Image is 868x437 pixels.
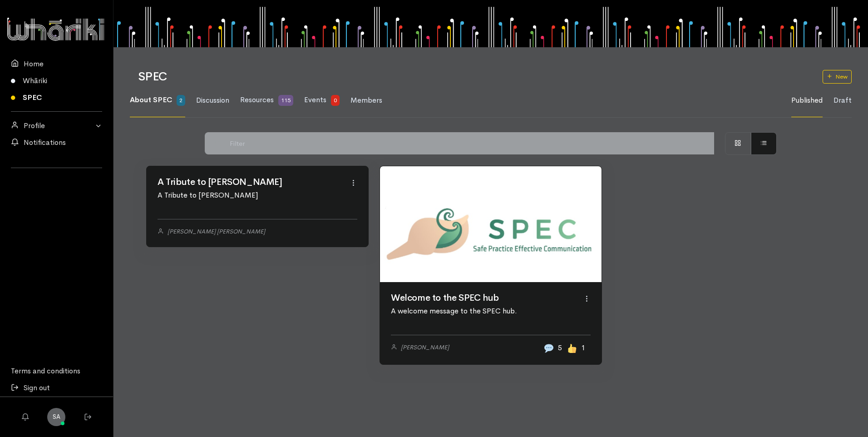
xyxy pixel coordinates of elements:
span: Events [304,95,326,104]
span: Discussion [196,95,229,105]
span: 2 [177,95,185,106]
span: About SPEC [130,95,172,104]
h1: SPEC [138,70,812,84]
a: Events 0 [304,84,340,117]
a: Published [791,84,823,117]
span: Members [350,95,382,105]
a: Draft [833,84,852,117]
input: Filter [225,132,715,154]
span: Resources [240,95,274,104]
span: 115 [278,95,293,106]
a: Resources 115 [240,84,293,117]
a: SA [47,408,65,426]
a: New [823,70,852,84]
a: About SPEC 2 [130,84,185,117]
a: Members [350,84,382,117]
span: 0 [331,95,340,106]
a: Discussion [196,84,229,117]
